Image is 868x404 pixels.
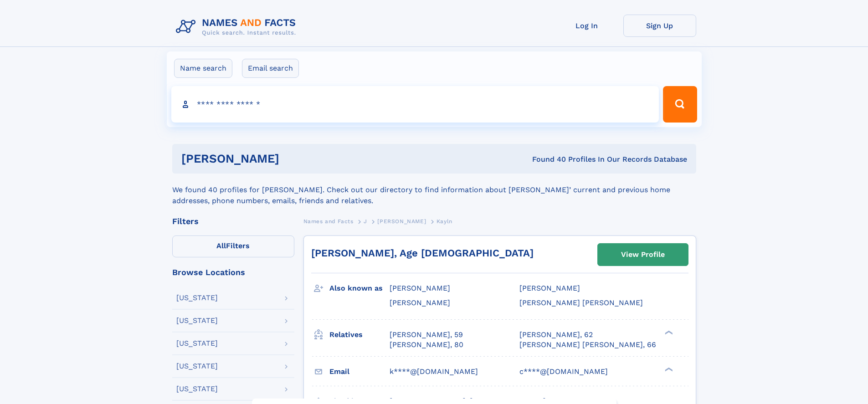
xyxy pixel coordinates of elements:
[519,284,580,292] span: [PERSON_NAME]
[171,86,659,123] input: search input
[406,154,687,164] div: Found 40 Profiles In Our Records Database
[216,241,226,250] span: All
[329,281,390,296] h3: Also known as
[172,15,303,39] img: Logo Names and Facts
[519,330,593,340] a: [PERSON_NAME], 62
[550,15,623,37] a: Log In
[176,294,218,302] div: [US_STATE]
[437,218,452,225] span: Kayln
[663,86,697,123] button: Search Button
[598,244,688,266] a: View Profile
[390,330,463,340] a: [PERSON_NAME], 59
[621,244,665,265] div: View Profile
[364,215,367,227] a: J
[176,317,218,324] div: [US_STATE]
[176,340,218,347] div: [US_STATE]
[390,298,450,307] span: [PERSON_NAME]
[242,59,299,78] label: Email search
[377,215,426,227] a: [PERSON_NAME]
[181,153,406,164] h1: [PERSON_NAME]
[311,247,534,259] a: [PERSON_NAME], Age [DEMOGRAPHIC_DATA]
[174,59,232,78] label: Name search
[172,235,294,257] label: Filters
[377,218,426,225] span: [PERSON_NAME]
[303,215,354,227] a: Names and Facts
[663,366,673,372] div: ❯
[623,15,696,37] a: Sign Up
[663,329,673,335] div: ❯
[329,364,390,379] h3: Email
[176,385,218,393] div: [US_STATE]
[329,327,390,343] h3: Relatives
[176,363,218,370] div: [US_STATE]
[390,284,450,292] span: [PERSON_NAME]
[519,340,656,350] a: [PERSON_NAME] [PERSON_NAME], 66
[172,268,294,276] div: Browse Locations
[364,218,367,225] span: J
[172,217,294,225] div: Filters
[390,340,463,350] a: [PERSON_NAME], 80
[172,174,696,206] div: We found 40 profiles for [PERSON_NAME]. Check out our directory to find information about [PERSON...
[519,298,643,307] span: [PERSON_NAME] [PERSON_NAME]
